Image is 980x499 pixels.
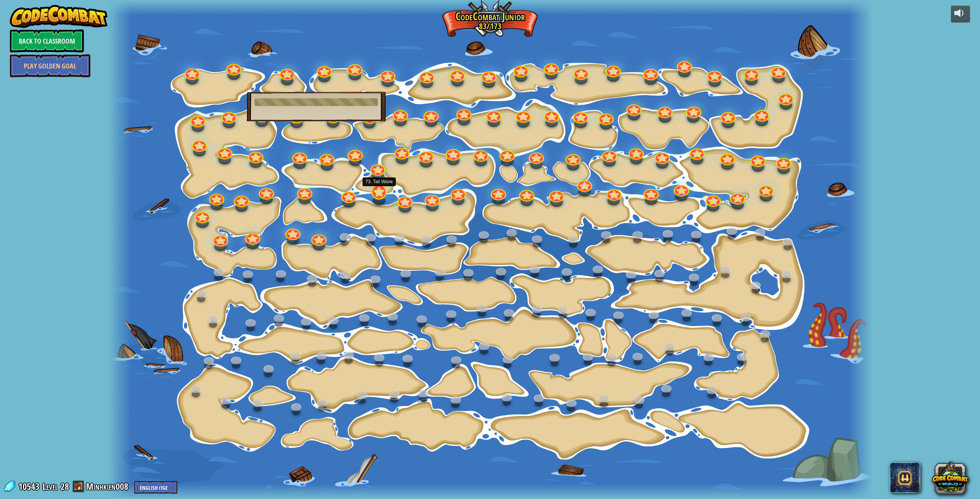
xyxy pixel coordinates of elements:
[42,480,58,493] span: Level
[18,480,42,492] span: 10543
[10,5,108,28] img: CodeCombat - Learn how to code by playing a game
[951,5,970,23] button: Adjust volume
[10,54,90,77] a: Play Golden Goal
[10,29,84,52] a: Back to Classroom
[60,480,69,492] span: 28
[86,480,131,492] a: Minhkien008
